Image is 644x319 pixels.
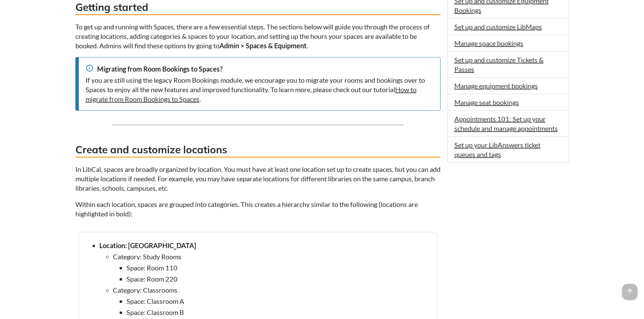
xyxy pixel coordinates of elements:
[113,285,430,317] li: Category: Classrooms
[454,82,538,90] a: Manage equipment bookings
[99,241,196,249] strong: Location: [GEOGRAPHIC_DATA]
[454,39,523,47] a: Manage space bookings
[86,64,94,72] span: info
[75,200,440,218] p: Within each location, spaces are grouped into categories. This creates a hierarchy similar to the...
[75,164,440,193] p: In LibCal, spaces are broadly organized by location. You must have at least one location set up t...
[126,274,430,284] li: Space: Room 220
[622,285,637,293] a: arrow_upward
[454,141,541,158] a: Set up your LibAnswers ticket queues and tags
[219,42,307,50] strong: Admin > Spaces & Equipment
[622,284,637,299] span: arrow_upward
[75,22,440,50] p: To get up and running with Spaces, there are a few essential steps. The sections below will guide...
[454,98,519,106] a: Manage seat bookings
[113,252,430,284] li: Category: Study Rooms
[86,64,433,74] div: Migrating from Room Bookings to Spaces?
[454,23,542,31] a: Set up and customize LibMaps
[454,115,558,132] a: Appointments 101: Set up your schedule and manage appointments
[75,142,440,158] h3: Create and customize locations
[454,56,544,73] a: Set up and customize Tickets & Passes
[126,296,430,306] li: Space: Classroom A
[86,75,433,104] div: If you are still using the legacy Room Bookings module, we encourage you to migrate your rooms an...
[126,308,430,317] li: Space: Classroom B
[126,263,430,272] li: Space: Room 110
